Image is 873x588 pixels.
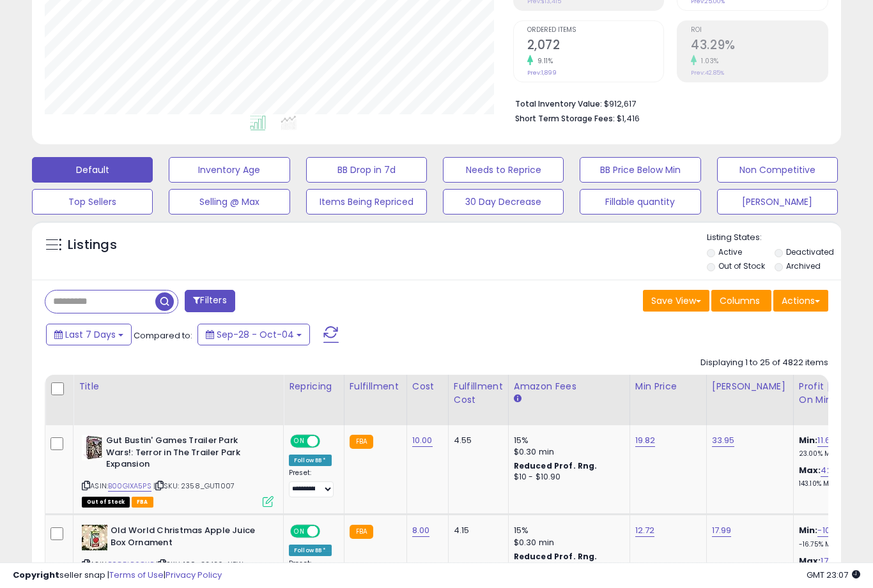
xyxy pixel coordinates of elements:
button: Fillable quantity [580,189,700,215]
h2: 43.29% [691,38,828,55]
span: FBA [132,497,153,508]
b: Min: [799,524,818,536]
small: 9.11% [533,56,553,66]
h5: Listings [68,236,117,254]
button: Items Being Repriced [306,189,427,215]
h2: 2,072 [527,38,664,55]
b: Short Term Storage Fees: [515,113,615,124]
div: Follow BB * [289,455,332,466]
div: Fulfillment Cost [454,380,503,407]
button: Last 7 Days [46,324,132,345]
a: Terms of Use [109,569,164,581]
b: Old World Christmas Apple Juice Box Ornament [111,525,266,552]
div: Amazon Fees [514,380,624,393]
button: Sep-28 - Oct-04 [197,324,310,345]
a: B00GIXA5PS [108,481,151,492]
small: 1.03% [697,56,719,66]
button: Default [32,157,153,183]
span: 2025-10-12 23:07 GMT [807,569,860,581]
span: ON [291,436,307,447]
b: Gut Bustin' Games Trailer Park Wars!: Terror in The Trailer Park Expansion [106,435,261,474]
div: Displaying 1 to 25 of 4822 items [700,357,828,369]
span: OFF [318,526,339,537]
p: Listing States: [707,232,841,244]
span: ROI [691,27,828,34]
div: seller snap | | [13,569,222,582]
a: 8.00 [412,524,430,537]
button: Actions [773,290,828,312]
span: ON [291,526,307,537]
div: 15% [514,525,620,536]
button: Filters [185,290,235,312]
button: BB Drop in 7d [306,157,427,183]
small: FBA [350,435,373,449]
span: | SKU: 2358_GUT1007 [153,481,235,491]
b: Min: [799,434,818,446]
div: Repricing [289,380,339,393]
small: FBA [350,525,373,539]
a: -10.53 [817,524,842,537]
span: Sep-28 - Oct-04 [217,328,294,341]
label: Archived [786,260,821,271]
div: $0.30 min [514,446,620,458]
b: Max: [799,464,821,476]
a: 11.60 [817,434,835,447]
a: 33.95 [712,434,735,447]
strong: Copyright [13,569,59,581]
button: Save View [643,290,709,312]
span: Compared to: [134,329,192,342]
div: 4.15 [454,525,498,536]
div: Title [79,380,278,393]
label: Active [718,246,742,257]
button: Selling @ Max [169,189,290,215]
a: 17.99 [712,524,732,537]
button: 30 Day Decrease [443,189,564,215]
button: BB Price Below Min [580,157,700,183]
label: Out of Stock [718,260,765,271]
button: Inventory Age [169,157,290,183]
img: 516IBqFTQML._SL40_.jpg [82,525,107,550]
button: Columns [711,290,771,312]
span: Columns [720,294,760,307]
b: Total Inventory Value: [515,98,602,109]
div: Preset: [289,469,334,497]
div: Fulfillment [350,380,401,393]
b: Reduced Prof. Rng. [514,460,598,471]
div: 4.55 [454,435,498,446]
div: Follow BB * [289,545,332,556]
small: Prev: 1,899 [527,69,557,77]
div: Min Price [635,380,701,393]
div: 15% [514,435,620,446]
small: Prev: 42.85% [691,69,724,77]
div: [PERSON_NAME] [712,380,788,393]
div: Cost [412,380,443,393]
label: Deactivated [786,246,834,257]
span: OFF [318,436,339,447]
a: Privacy Policy [166,569,222,581]
button: [PERSON_NAME] [717,189,838,215]
a: 12.72 [635,524,655,537]
div: $0.30 min [514,537,620,548]
span: Last 7 Days [65,328,116,341]
div: ASIN: [82,435,274,506]
small: Amazon Fees. [514,393,521,405]
span: All listings that are currently out of stock and unavailable for purchase on Amazon [82,497,130,508]
button: Non Competitive [717,157,838,183]
div: $10 - $10.90 [514,472,620,483]
a: 42.15 [821,464,842,477]
button: Top Sellers [32,189,153,215]
button: Needs to Reprice [443,157,564,183]
span: $1,416 [617,112,640,124]
span: Ordered Items [527,27,664,34]
img: 51bDBK38AJL._SL40_.jpg [82,435,103,460]
li: $912,617 [515,95,819,110]
a: 10.00 [412,434,433,447]
a: 19.82 [635,434,656,447]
